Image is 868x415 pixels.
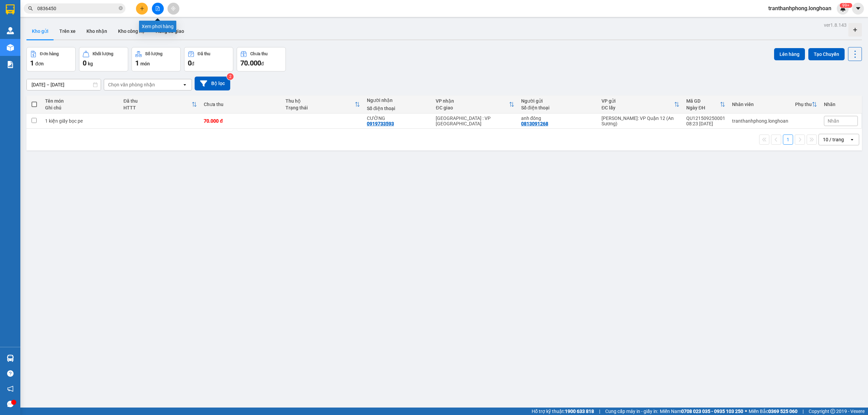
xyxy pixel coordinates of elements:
[367,121,394,126] div: 0919733593
[848,23,862,37] div: Tạo kho hàng mới
[601,98,674,104] div: VP gửi
[28,6,33,11] span: search
[686,105,720,110] div: Ngày ĐH
[6,4,15,15] img: logo-vxr
[7,355,14,362] img: warehouse-icon
[79,47,128,71] button: Khối lượng0kg
[436,105,509,110] div: ĐC giao
[521,105,595,110] div: Số điện thoại
[43,14,137,21] span: Ngày in phiếu: 08:23 ngày
[182,82,188,87] svg: open
[285,105,355,110] div: Trạng thái
[732,102,788,107] div: Nhân viên
[824,102,858,107] div: Nhãn
[237,47,286,71] button: Chưa thu70.000đ
[792,96,821,113] th: Toggle SortBy
[19,23,36,29] strong: CSKH:
[686,116,725,121] div: QU121509250001
[204,118,278,124] div: 70.000 đ
[683,96,729,113] th: Toggle SortBy
[88,61,93,66] span: kg
[184,47,233,71] button: Đã thu0đ
[521,98,595,104] div: Người gửi
[282,96,363,113] th: Toggle SortBy
[803,408,804,415] span: |
[436,116,514,126] div: [GEOGRAPHIC_DATA] : VP [GEOGRAPHIC_DATA]
[198,51,210,56] div: Đã thu
[828,118,839,124] span: Nhãn
[3,41,103,50] span: Mã đơn: QU121509250001
[119,5,123,12] span: close-circle
[35,61,44,66] span: đơn
[783,134,793,145] button: 1
[3,23,52,35] span: [PHONE_NUMBER]
[136,3,148,15] button: plus
[532,408,594,415] span: Hỗ trợ kỹ thuật:
[40,51,59,56] div: Đơn hàng
[840,3,852,8] sup: 507
[119,6,123,10] span: close-circle
[26,47,76,71] button: Đơn hàng1đơn
[823,136,844,143] div: 10 / trang
[123,105,192,110] div: HTTT
[155,6,160,11] span: file-add
[686,121,725,126] div: 08:23 [DATE]
[37,5,117,12] input: Tìm tên, số ĐT hoặc mã đơn
[26,23,54,39] button: Kho gửi
[7,44,14,51] img: warehouse-icon
[599,408,600,415] span: |
[83,59,86,67] span: 0
[240,59,261,67] span: 70.000
[686,98,720,104] div: Mã GD
[59,23,124,35] span: CÔNG TY TNHH CHUYỂN PHÁT NHANH BẢO AN
[250,51,268,56] div: Chưa thu
[171,6,176,11] span: aim
[188,59,192,67] span: 0
[261,61,264,66] span: đ
[7,386,14,392] span: notification
[30,59,34,67] span: 1
[285,98,355,104] div: Thu hộ
[45,98,117,104] div: Tên món
[749,408,797,415] span: Miền Bắc
[521,116,595,121] div: anh đông
[521,121,548,126] div: 0813091268
[7,401,14,407] span: message
[204,102,278,107] div: Chưa thu
[598,96,683,113] th: Toggle SortBy
[139,21,176,32] div: Xem phơi hàng
[601,105,674,110] div: ĐC lấy
[54,23,81,39] button: Trên xe
[367,106,429,111] div: Số điện thoại
[855,5,861,12] span: caret-down
[774,48,805,60] button: Lên hàng
[565,409,594,414] strong: 1900 633 818
[135,59,139,67] span: 1
[601,116,679,126] div: [PERSON_NAME]: VP Quận 12 (An Sương)
[849,137,855,142] svg: open
[763,4,837,13] span: tranthanhphong.longhoan
[436,98,509,104] div: VP nhận
[732,118,788,124] div: tranthanhphong.longhoan
[93,51,113,56] div: Khối lượng
[45,3,134,12] strong: PHIẾU DÁN LÊN HÀNG
[605,408,658,415] span: Cung cấp máy in - giấy in:
[192,61,194,66] span: đ
[167,3,179,15] button: aim
[840,5,846,12] img: icon-new-feature
[768,409,797,414] strong: 0369 525 060
[27,79,101,90] input: Select a date range.
[7,27,14,34] img: warehouse-icon
[7,61,14,68] img: solution-icon
[681,409,743,414] strong: 0708 023 035 - 0935 103 250
[45,105,117,110] div: Ghi chú
[113,23,150,39] button: Kho công nợ
[824,21,847,29] div: ver 1.8.143
[432,96,517,113] th: Toggle SortBy
[7,370,14,377] span: question-circle
[795,102,812,107] div: Phụ thu
[140,6,144,11] span: plus
[132,47,181,71] button: Số lượng1món
[120,96,200,113] th: Toggle SortBy
[145,51,162,56] div: Số lượng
